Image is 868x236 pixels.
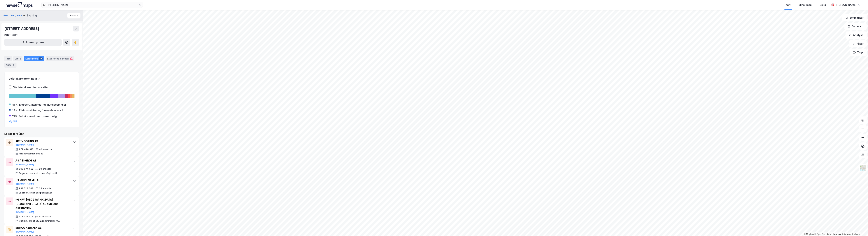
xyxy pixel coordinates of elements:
div: Kart [786,3,791,7]
div: [PERSON_NAME] [836,3,856,7]
div: Info [4,56,12,61]
div: Engrosh. spes. utv. nær.-/nyt.midl. [19,172,57,175]
button: Tags [850,49,867,56]
div: Leietakere [24,56,44,61]
button: [DOMAIN_NAME] [15,144,34,146]
div: Fritidsetablissement [19,152,43,155]
div: NG KIWI [GEOGRAPHIC_DATA] [GEOGRAPHIC_DATA] AS AVD 509 ØKERNVEIEN [15,197,69,211]
button: [DOMAIN_NAME] [15,211,34,214]
div: 25 ansatte [39,187,51,190]
div: Leietakere etter industri [9,76,74,81]
div: Bygning [27,13,37,18]
div: Vis leietakere uten ansatte [13,85,48,90]
iframe: Chat Widget [850,219,868,236]
div: Butikkh. med bredt vareutvalg [18,114,57,118]
button: [DOMAIN_NAME] [15,163,34,166]
div: 890 874 592 [19,167,33,170]
div: 46% [12,103,18,107]
div: 23% [12,108,18,113]
button: Tilbake [67,13,80,18]
div: AKTIV OG UNG AS [15,139,69,143]
img: Z [859,164,866,171]
div: Mine Tags [799,3,812,7]
div: 982 524 067 [19,187,33,190]
div: Eiere [13,56,22,61]
div: [STREET_ADDRESS] [4,26,40,31]
div: Butikkh. bredt utvalg nær.midler mv. [19,220,60,222]
div: 13% [12,114,17,118]
button: [DOMAIN_NAME] [15,230,34,233]
div: Etasjer og enheter [47,57,73,60]
div: 44 ansatte [39,148,52,151]
a: OpenStreetMap [815,233,832,235]
div: 16 [39,57,43,60]
img: logo.a4113a55bc3d86da70a041830d287a7e.svg [6,2,33,8]
div: Fritidsaktiviteter, fornøyelsesetabl. [19,108,64,113]
div: RØR OG KJØKKEN AS [15,226,69,230]
div: 28 ansatte [39,167,51,170]
div: 80269625 [4,33,18,37]
div: ASIA ENGROS AS [15,158,69,163]
div: 3 [11,63,15,67]
div: 19 ansatte [39,215,51,218]
div: Engrosh., nærings- og nytelsesmidler [19,103,66,107]
div: Leietakere (16) [4,132,79,136]
button: Økern Torgvei 3 [3,14,23,17]
div: Bolig [820,3,826,7]
div: Engrosh. frukt og grønnsaker [19,191,52,194]
button: Filter [849,40,867,47]
button: Datasett [844,23,867,30]
input: Søk på adresse, matrikkel, gårdeiere, leietakere eller personer [46,2,138,8]
button: Og 5 til [9,120,18,123]
button: Åpne i ny fane [4,39,62,46]
button: Bokmerker [842,14,867,21]
a: Mapbox [804,233,814,235]
div: ESG [4,63,16,68]
div: [PERSON_NAME] AS [15,178,69,182]
button: Analyse [846,31,867,39]
div: 979 490 313 [19,148,33,151]
button: [DOMAIN_NAME] [15,183,34,186]
a: Improve this map [833,233,851,235]
div: 915 426 727 [19,215,33,218]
